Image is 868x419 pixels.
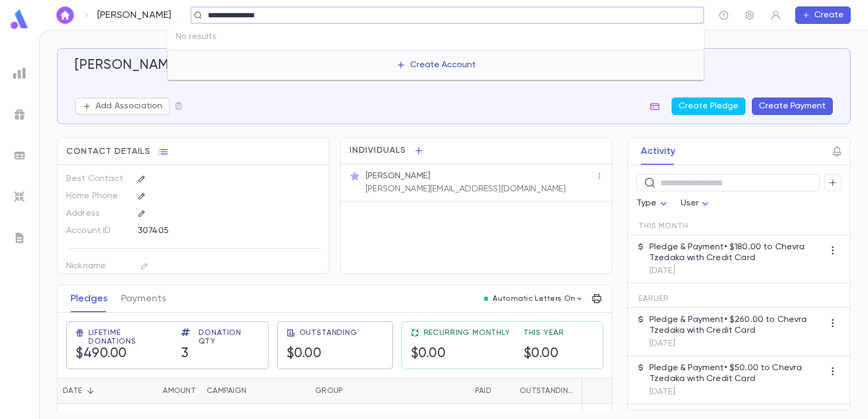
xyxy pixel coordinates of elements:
[201,378,310,404] div: Campaign
[649,314,824,336] p: Pledge & Payment • $260.00 to Chevra Tzedaka with Credit Card
[9,9,30,30] img: logo
[636,193,670,214] div: Type
[391,378,497,404] div: Paid
[641,138,675,165] button: Activity
[97,9,171,21] p: [PERSON_NAME]
[366,184,566,195] p: [PERSON_NAME][EMAIL_ADDRESS][DOMAIN_NAME]
[458,382,475,399] button: Sort
[524,346,559,362] h5: $0.00
[578,378,643,404] div: Installments
[246,382,264,399] button: Sort
[131,378,201,404] div: Amount
[480,291,588,306] button: Automatic Letters On
[145,382,163,399] button: Sort
[349,145,406,156] span: Individuals
[502,382,520,399] button: Sort
[649,242,824,263] p: Pledge & Payment • $180.00 to Chevra Tzedaka with Credit Card
[88,328,168,346] span: Lifetime Donations
[497,378,578,404] div: Outstanding
[207,378,246,404] div: Campaign
[199,328,259,346] span: Donation Qty
[95,101,162,112] p: Add Association
[13,67,26,80] img: reports_grey.c525e4749d1bce6a11f5fe2a8de1b229.svg
[649,363,824,384] p: Pledge & Payment • $50.00 to Chevra Tzedaka with Credit Card
[75,98,170,115] button: Add Association
[63,378,82,404] div: Date
[75,346,127,362] h5: $490.00
[138,222,282,238] div: 307405
[681,199,699,208] span: User
[66,170,129,188] p: Best Contact
[411,346,446,362] h5: $0.00
[681,193,712,214] div: User
[121,285,166,312] button: Payments
[315,378,343,404] div: Group
[387,55,484,75] button: Create Account
[13,108,26,121] img: campaigns_grey.99e729a5f7ee94e3726e6486bddda8f1.svg
[167,24,704,50] div: No results
[649,338,824,349] p: [DATE]
[310,378,391,404] div: Group
[66,188,129,205] p: Home Phone
[672,98,745,115] button: Create Pledge
[343,382,360,399] button: Sort
[58,378,131,404] div: Date
[13,149,26,162] img: batches_grey.339ca447c9d9533ef1741baa751efc33.svg
[66,205,129,222] p: Address
[66,146,150,157] span: Contact Details
[66,222,129,240] p: Account ID
[649,266,824,276] p: [DATE]
[639,222,688,230] span: This Month
[181,346,189,362] h5: 3
[475,378,492,404] div: Paid
[59,11,72,20] img: home_white.a664292cf8c1dea59945f0da9f25487c.svg
[752,98,833,115] button: Create Payment
[524,328,564,337] span: This Year
[424,328,510,337] span: Recurring Monthly
[13,231,26,244] img: letters_grey.7941b92b52307dd3b8a917253454ce1c.svg
[639,294,669,303] span: Earlier
[366,171,430,182] p: [PERSON_NAME]
[636,199,657,208] span: Type
[75,57,181,74] h5: [PERSON_NAME]
[493,294,575,303] p: Automatic Letters On
[82,382,99,399] button: Sort
[299,328,358,337] span: Outstanding
[71,285,108,312] button: Pledges
[795,7,851,24] button: Create
[649,386,824,397] p: [DATE]
[520,378,573,404] div: Outstanding
[163,378,196,404] div: Amount
[13,190,26,203] img: imports_grey.530a8a0e642e233f2baf0ef88e8c9fcb.svg
[286,346,322,362] h5: $0.00
[66,257,129,275] p: Nickname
